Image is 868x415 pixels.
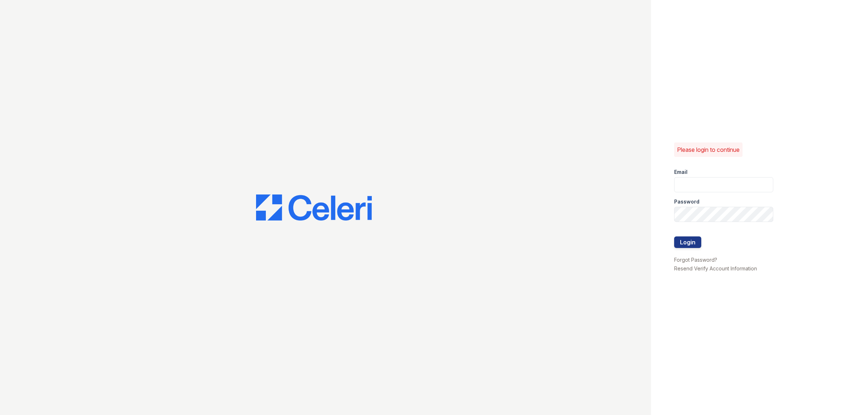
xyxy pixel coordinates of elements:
a: Resend Verify Account Information [674,265,757,271]
label: Password [674,198,699,205]
label: Email [674,168,688,176]
a: Forgot Password? [674,257,717,263]
button: Login [674,236,701,248]
p: Please login to continue [677,145,740,154]
img: CE_Logo_Blue-a8612792a0a2168367f1c8372b55b34899dd931a85d93a1a3d3e32e68fde9ad4.png [256,194,372,221]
